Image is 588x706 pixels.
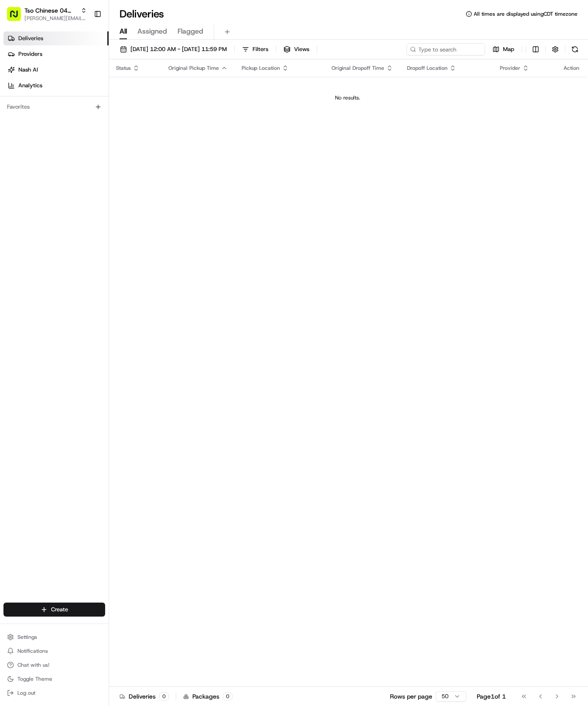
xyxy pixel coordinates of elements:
div: Favorites [3,100,105,114]
span: Filters [253,45,268,53]
span: All times are displayed using CDT timezone [474,10,578,17]
h1: Deliveries [120,7,164,21]
button: Log out [3,687,105,699]
button: [PERSON_NAME][EMAIL_ADDRESS][DOMAIN_NAME] [24,15,87,22]
a: Analytics [3,79,109,93]
span: Provider [500,65,520,72]
button: Filters [238,43,272,55]
button: Settings [3,631,105,643]
span: Pickup Location [242,65,280,72]
span: Flagged [178,26,203,37]
button: Tso Chinese 04 Round Rock[PERSON_NAME][EMAIL_ADDRESS][DOMAIN_NAME] [3,3,90,24]
span: Providers [18,50,42,58]
div: Deliveries [120,692,169,701]
span: Views [294,45,309,53]
span: Nash AI [18,66,38,74]
div: Action [564,65,579,72]
span: Log out [17,689,35,696]
button: Refresh [569,43,581,55]
span: Deliveries [18,34,43,42]
a: Nash AI [3,63,109,77]
span: Notifications [17,648,48,655]
span: Settings [17,634,37,641]
button: Chat with us! [3,659,105,671]
button: Create [3,603,105,617]
span: Create [51,606,68,613]
div: No results. [113,94,583,101]
span: Toggle Theme [17,675,52,682]
a: Deliveries [3,31,109,45]
div: Page 1 of 1 [477,692,506,701]
div: 0 [223,692,232,700]
button: Notifications [3,645,105,657]
span: Original Pickup Time [168,65,219,72]
input: Type to search [407,43,485,55]
button: Toggle Theme [3,673,105,685]
a: Providers [3,47,109,61]
span: Dropoff Location [407,65,448,72]
button: [DATE] 12:00 AM - [DATE] 11:59 PM [116,43,231,55]
button: Map [489,43,518,55]
span: Chat with us! [17,661,49,668]
span: Assigned [137,26,167,37]
div: 0 [159,692,169,700]
span: Status [116,65,131,72]
span: Analytics [18,82,42,89]
span: Map [503,45,514,53]
span: Original Dropoff Time [332,65,384,72]
button: Views [280,43,313,55]
p: Rows per page [390,692,432,701]
span: All [120,26,127,37]
span: [DATE] 12:00 AM - [DATE] 11:59 PM [130,45,227,53]
button: Tso Chinese 04 Round Rock [24,6,77,15]
div: Packages [183,692,232,701]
